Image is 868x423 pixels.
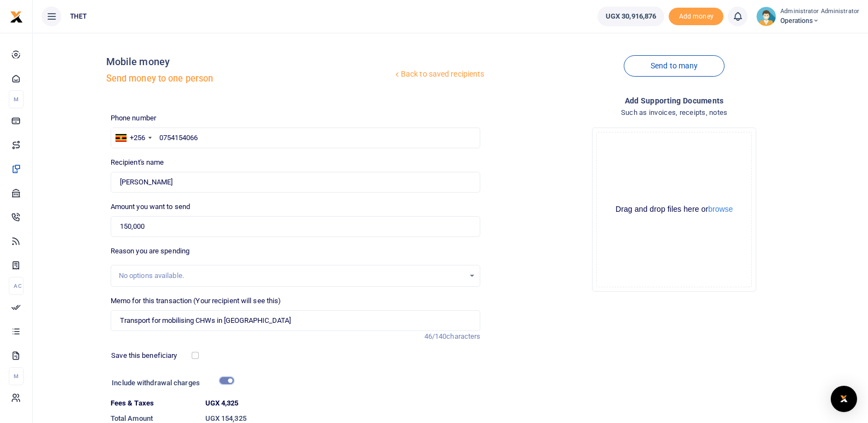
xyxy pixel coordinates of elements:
li: M [9,367,24,385]
h4: Add supporting Documents [489,95,859,107]
h5: Send money to one person [106,73,393,84]
a: Back to saved recipients [393,65,485,84]
input: UGX [111,216,481,237]
span: Add money [669,8,723,26]
h4: Such as invoices, receipts, notes [489,107,859,119]
h6: Total Amount [111,414,197,423]
input: Enter extra information [111,310,481,331]
h6: UGX 154,325 [205,414,481,423]
label: Save this beneficiary [111,350,177,361]
div: No options available. [119,270,465,281]
li: Ac [9,277,24,295]
small: Administrator Administrator [780,7,859,16]
a: UGX 30,916,876 [597,7,664,26]
span: characters [446,332,480,340]
li: Wallet ballance [593,7,669,26]
div: File Uploader [592,128,756,292]
input: Enter phone number [111,128,481,148]
img: profile-user [756,7,776,26]
label: Reason you are spending [111,246,189,257]
a: Send to many [624,55,725,77]
span: Operations [780,16,859,26]
div: +256 [130,132,145,143]
label: Recipient's name [111,157,164,168]
input: MTN & Airtel numbers are validated [111,172,481,193]
label: Amount you want to send [111,201,190,212]
div: Uganda: +256 [111,128,155,148]
span: THET [66,11,91,21]
h6: Include withdrawal charges [112,379,229,387]
label: Phone number [111,113,156,124]
a: profile-user Administrator Administrator Operations [756,7,859,26]
a: logo-small logo-large logo-large [10,12,23,20]
button: browse [708,205,733,213]
img: logo-small [10,10,23,24]
div: Open Intercom Messenger [831,386,857,412]
div: Drag and drop files here or [597,204,751,215]
li: Toup your wallet [669,8,723,26]
label: Memo for this transaction (Your recipient will see this) [111,295,281,306]
span: 46/140 [424,332,447,340]
span: UGX 30,916,876 [606,11,656,22]
label: UGX 4,325 [205,398,239,409]
dt: Fees & Taxes [106,398,201,409]
h4: Mobile money [106,56,393,68]
li: M [9,90,24,108]
a: Add money [669,11,723,20]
